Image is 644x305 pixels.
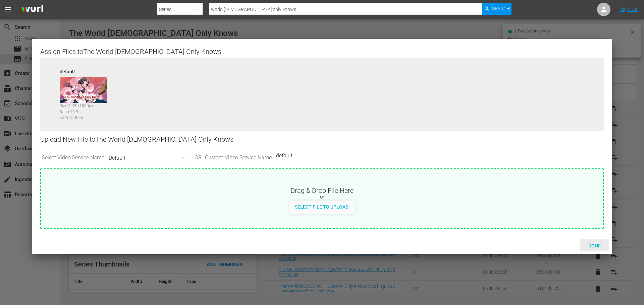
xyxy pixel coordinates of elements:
[60,77,107,103] img: 56782386-default_v1.jpg
[40,154,107,162] span: Select Video Service Name:
[109,149,191,167] div: Default
[41,186,603,194] div: Drag & Drop File Here
[60,103,113,117] div: Size: 1920 x 1080 px Ratio: 16:9 Format: JPEG
[4,5,12,13] span: menu
[41,194,603,201] div: or
[620,7,638,12] a: Sign Out
[289,201,354,213] button: Select File to Upload
[492,3,510,15] span: Search
[40,131,604,148] div: Upload New File to The World [DEMOGRAPHIC_DATA] Only Knows
[193,154,203,162] span: OR
[16,2,48,17] img: ans4CAIJ8jUAAAAAAAAAAAAAAAAAAAAAAAAgQb4GAAAAAAAAAAAAAAAAAAAAAAAAJMjXAAAAAAAAAAAAAAAAAAAAAAAAgAT5G...
[583,243,606,248] span: Done
[482,3,512,15] button: Search
[40,47,604,55] div: Assign Files to The World [DEMOGRAPHIC_DATA] Only Knows
[203,154,274,162] span: Custom Video Service Name:
[580,239,609,251] button: Done
[60,68,113,73] div: default
[289,204,354,210] span: Select File to Upload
